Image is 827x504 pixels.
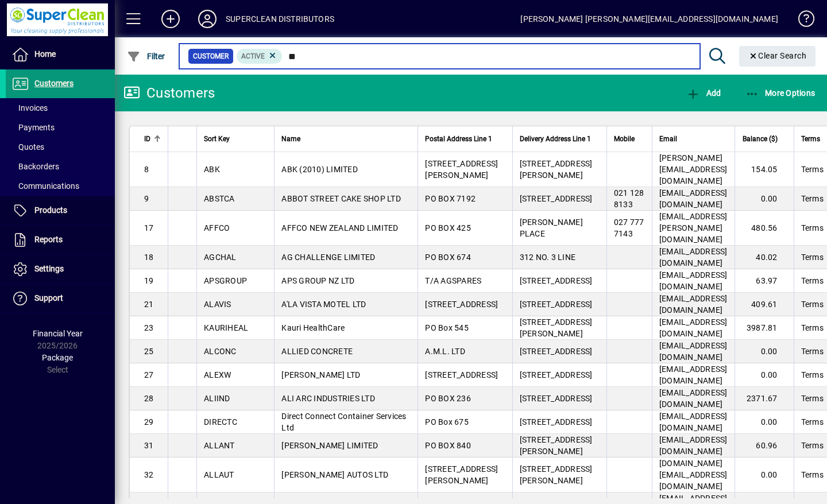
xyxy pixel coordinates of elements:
[204,223,230,232] span: AFFCO
[425,276,481,285] span: T/A AGSPARES
[6,284,115,313] a: Support
[144,253,154,262] span: 18
[11,142,44,152] span: Quotes
[801,222,824,234] span: Terms
[281,300,366,309] span: A'LA VISTA MOTEL LTD
[801,416,824,428] span: Terms
[34,264,64,273] span: Settings
[33,329,83,338] span: Financial Year
[801,369,824,381] span: Terms
[189,9,226,29] button: Profile
[34,79,74,88] span: Customers
[281,394,375,403] span: ALI ARC INDUSTRIES LTD
[520,464,593,485] span: [STREET_ADDRESS][PERSON_NAME]
[34,235,63,244] span: Reports
[204,323,248,332] span: KAURIHEAL
[6,118,115,137] a: Payments
[801,346,824,357] span: Terms
[6,157,115,176] a: Backorders
[6,137,115,157] a: Quotes
[659,188,728,209] span: [EMAIL_ADDRESS][DOMAIN_NAME]
[520,317,593,338] span: [STREET_ADDRESS][PERSON_NAME]
[520,435,593,456] span: [STREET_ADDRESS][PERSON_NAME]
[743,83,818,103] button: More Options
[735,363,794,387] td: 0.00
[659,247,728,267] span: [EMAIL_ADDRESS][DOMAIN_NAME]
[204,470,234,479] span: ALLAUT
[144,417,154,427] span: 29
[520,276,593,285] span: [STREET_ADDRESS]
[520,300,593,309] span: [STREET_ADDRESS]
[659,412,728,432] span: [EMAIL_ADDRESS][DOMAIN_NAME]
[204,300,231,309] span: ALAVIS
[144,133,161,145] div: ID
[659,133,677,145] span: Email
[127,52,165,61] span: Filter
[683,83,724,103] button: Add
[144,370,154,379] span: 27
[144,165,149,174] span: 8
[790,2,813,40] a: Knowledge Base
[124,46,168,67] button: Filter
[659,435,728,456] span: [EMAIL_ADDRESS][DOMAIN_NAME]
[748,51,807,60] span: Clear Search
[425,417,469,427] span: PO Box 675
[281,133,411,145] div: Name
[425,441,471,450] span: PO BOX 840
[204,276,247,285] span: APSGROUP
[520,10,778,28] div: [PERSON_NAME] [PERSON_NAME][EMAIL_ADDRESS][DOMAIN_NAME]
[281,412,406,432] span: Direct Connect Container Services Ltd
[735,152,794,187] td: 154.05
[659,365,728,385] span: [EMAIL_ADDRESS][DOMAIN_NAME]
[520,394,593,403] span: [STREET_ADDRESS]
[614,218,644,238] span: 027 777 7143
[425,253,471,262] span: PO BOX 674
[520,194,593,203] span: [STREET_ADDRESS]
[745,88,816,98] span: More Options
[34,49,56,59] span: Home
[281,470,388,479] span: [PERSON_NAME] AUTOS LTD
[144,194,149,203] span: 9
[659,212,728,244] span: [EMAIL_ADDRESS][PERSON_NAME][DOMAIN_NAME]
[204,165,220,174] span: ABK
[735,387,794,410] td: 2371.67
[425,323,469,332] span: PO Box 545
[659,388,728,409] span: [EMAIL_ADDRESS][DOMAIN_NAME]
[204,441,235,450] span: ALLANT
[659,133,728,145] div: Email
[520,253,576,262] span: 312 NO. 3 LINE
[520,347,593,356] span: [STREET_ADDRESS]
[742,133,788,145] div: Balance ($)
[6,176,115,196] a: Communications
[735,458,794,493] td: 0.00
[144,223,154,232] span: 17
[659,459,728,491] span: [DOMAIN_NAME][EMAIL_ADDRESS][DOMAIN_NAME]
[520,159,593,180] span: [STREET_ADDRESS][PERSON_NAME]
[6,40,115,69] a: Home
[281,370,360,379] span: [PERSON_NAME] LTD
[801,275,824,286] span: Terms
[123,84,215,102] div: Customers
[614,188,644,209] span: 021 128 8133
[801,322,824,334] span: Terms
[144,394,154,403] span: 28
[152,9,189,29] button: Add
[801,393,824,404] span: Terms
[659,317,728,338] span: [EMAIL_ADDRESS][DOMAIN_NAME]
[226,10,334,28] div: SUPERCLEAN DISTRIBUTORS
[739,46,816,67] button: Clear
[204,347,237,356] span: ALCONC
[204,417,237,427] span: DIRECTC
[735,187,794,211] td: 0.00
[520,218,583,238] span: [PERSON_NAME] PLACE
[735,340,794,363] td: 0.00
[659,294,728,315] span: [EMAIL_ADDRESS][DOMAIN_NAME]
[42,353,73,362] span: Package
[735,316,794,340] td: 3987.81
[425,159,498,180] span: [STREET_ADDRESS][PERSON_NAME]
[614,133,635,145] span: Mobile
[801,298,824,310] span: Terms
[11,181,79,191] span: Communications
[425,370,498,379] span: [STREET_ADDRESS]
[11,103,48,113] span: Invoices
